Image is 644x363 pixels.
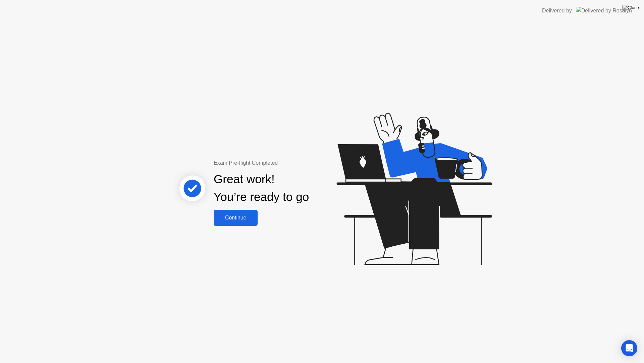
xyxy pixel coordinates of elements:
div: Exam Pre-flight Completed [214,159,352,167]
div: Delivered by [542,7,572,15]
div: Open Intercom Messenger [621,340,637,356]
div: Continue [216,215,256,221]
img: Close [622,5,639,10]
button: Continue [214,210,258,226]
img: Delivered by Rosalyn [576,7,632,14]
div: Great work! You’re ready to go [214,170,309,206]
